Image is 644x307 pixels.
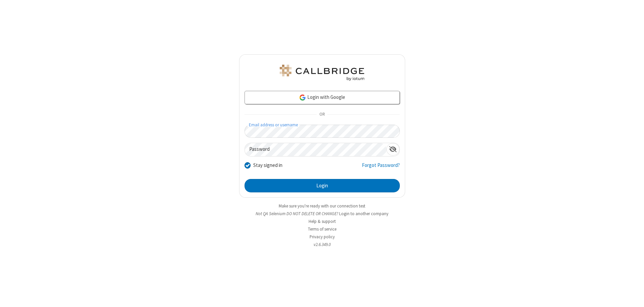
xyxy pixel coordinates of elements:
img: google-icon.png [299,94,306,101]
li: v2.6.349.0 [239,241,405,248]
img: QA Selenium DO NOT DELETE OR CHANGE [278,65,366,81]
a: Terms of service [308,226,336,232]
div: Show password [386,143,399,156]
input: Password [245,143,386,156]
label: Stay signed in [253,162,282,169]
button: Login to another company [339,210,388,217]
a: Forgot Password? [362,162,400,174]
span: OR [317,110,327,119]
a: Privacy policy [310,234,335,240]
a: Help & support [309,219,336,224]
button: Login [245,179,400,192]
input: Email address or username [245,125,400,138]
a: Login with Google [245,91,400,104]
a: Make sure you're ready with our connection test [279,203,365,209]
li: Not QA Selenium DO NOT DELETE OR CHANGE? [239,210,405,217]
